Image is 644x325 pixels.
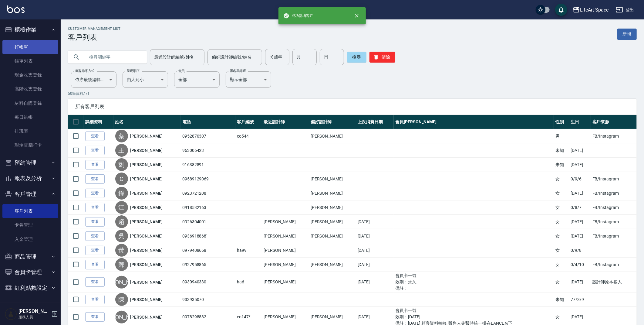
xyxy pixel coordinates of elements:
span: 所有客戶列表 [75,104,629,110]
td: 0/8/7 [569,200,591,215]
a: 查看 [85,174,105,184]
a: [PERSON_NAME] [130,204,163,210]
div: LifeArt Space [580,6,609,14]
td: [PERSON_NAME] [309,215,356,229]
td: 未知 [554,158,569,172]
div: 依序最後編輯時間 [71,71,116,88]
ul: 備註： [395,285,552,292]
td: [DATE] [356,229,394,243]
div: 劉 [115,158,128,171]
a: [PERSON_NAME] [130,279,163,285]
td: 設計師原本客人 [591,272,637,292]
td: [DATE] [569,229,591,243]
label: 呈現順序 [127,69,140,73]
td: [PERSON_NAME] [309,258,356,272]
a: [PERSON_NAME] [130,314,163,320]
label: 黑名單篩選 [230,69,246,73]
div: 鐘 [115,187,128,200]
td: co544 [235,129,262,143]
button: 登出 [613,4,637,15]
td: 0923721208 [181,186,235,200]
div: C [115,173,128,185]
th: 會員[PERSON_NAME] [394,115,554,129]
td: 0927958865 [181,258,235,272]
div: 由大到小 [123,71,168,88]
button: 會員卡管理 [2,264,58,280]
a: 入金管理 [2,232,58,246]
a: [PERSON_NAME] [130,219,163,225]
div: 江 [115,201,128,214]
td: 女 [554,172,569,186]
td: [DATE] [356,272,394,292]
button: 搜尋 [347,52,366,63]
td: 0979408668 [181,243,235,258]
th: 客戶來源 [591,115,637,129]
td: FB/Instagram [591,172,637,186]
td: [PERSON_NAME] [309,129,356,143]
th: 最近設計師 [262,115,309,129]
div: 黃 [115,244,128,257]
th: 電話 [181,115,235,129]
a: 打帳單 [2,40,58,54]
button: close [350,9,363,22]
a: 查看 [85,203,105,212]
td: 0/4/10 [569,258,591,272]
td: [DATE] [569,186,591,200]
a: [PERSON_NAME] [130,247,163,253]
td: 未知 [554,143,569,158]
td: [DATE] [569,143,591,158]
a: 查看 [85,132,105,141]
td: [PERSON_NAME] [262,258,309,272]
div: 吳 [115,230,128,242]
a: 每日結帳 [2,110,58,124]
a: [PERSON_NAME] [130,133,163,139]
a: 高階收支登錄 [2,82,58,96]
a: 查看 [85,312,105,322]
ul: 效期： 永久 [395,279,552,285]
h5: [PERSON_NAME] [19,308,49,314]
button: 清除 [369,52,395,63]
td: [PERSON_NAME] [262,229,309,243]
a: 查看 [85,217,105,227]
div: 趙 [115,215,128,228]
a: 查看 [85,260,105,269]
ul: 會員卡一號 [395,307,552,314]
td: [DATE] [569,272,591,292]
div: [PERSON_NAME] [115,276,128,289]
td: 0918532163 [181,200,235,215]
td: [DATE] [569,215,591,229]
td: 916382891 [181,158,235,172]
td: [PERSON_NAME] [309,200,356,215]
button: 報表及分析 [2,170,58,186]
td: ha6 [235,272,262,292]
td: [DATE] [356,215,394,229]
button: 紅利點數設定 [2,280,58,296]
a: 查看 [85,277,105,287]
td: [PERSON_NAME] [309,186,356,200]
a: [PERSON_NAME] [130,296,163,303]
a: 現金收支登錄 [2,68,58,82]
input: 搜尋關鍵字 [85,49,142,65]
a: 客戶列表 [2,204,58,218]
th: 姓名 [114,115,181,129]
button: 櫃檯作業 [2,22,58,38]
td: FB/Instagram [591,186,637,200]
a: [PERSON_NAME] [130,262,163,268]
img: Person [5,308,17,320]
td: ha99 [235,243,262,258]
div: 全部 [174,71,220,88]
td: 77/3/9 [569,292,591,307]
img: Logo [7,5,25,13]
th: 客戶編號 [235,115,262,129]
button: 商品管理 [2,249,58,265]
td: FB/Instagram [591,229,637,243]
div: 王 [115,144,128,157]
div: 顯示全部 [226,71,271,88]
a: 查看 [85,189,105,198]
a: 查看 [85,295,105,304]
div: 陳 [115,293,128,306]
th: 上次消費日期 [356,115,394,129]
a: [PERSON_NAME] [130,147,163,153]
td: 女 [554,215,569,229]
a: [PERSON_NAME] [130,176,163,182]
